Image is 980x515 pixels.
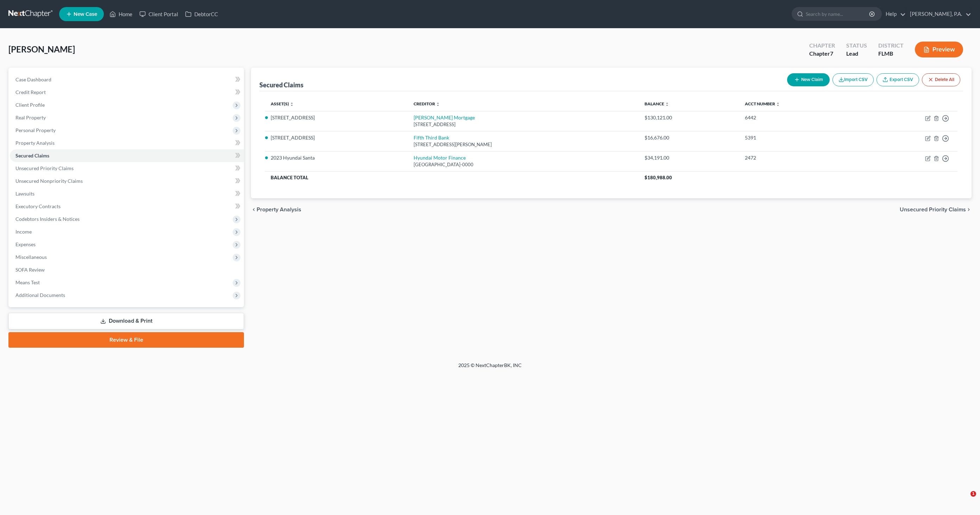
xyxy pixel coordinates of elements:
[10,149,244,162] a: Secured Claims
[15,114,46,120] span: Real Property
[745,154,854,161] div: 2472
[414,141,634,148] div: [STREET_ADDRESS][PERSON_NAME]
[15,165,74,171] span: Unsecured Priority Claims
[251,207,257,212] i: chevron_left
[15,89,46,95] span: Credit Report
[10,86,244,99] a: Credit Report
[10,162,244,175] a: Unsecured Priority Claims
[15,279,40,285] span: Means Test
[271,154,402,161] li: 2023 Hyundai Santa
[271,114,402,121] li: [STREET_ADDRESS]
[15,76,51,82] span: Case Dashboard
[645,154,733,161] div: $34,191.00
[956,491,973,508] iframe: Intercom live chat
[15,153,49,159] span: Secured Claims
[414,135,449,141] a: Fifth Third Bank
[809,42,835,50] div: Chapter
[15,127,56,133] span: Personal Property
[436,102,440,106] i: unfold_more
[15,203,61,209] span: Executory Contracts
[8,44,75,54] span: [PERSON_NAME]
[10,200,244,213] a: Executory Contracts
[787,73,830,86] button: New Claim
[966,207,972,212] i: chevron_right
[414,114,475,120] a: [PERSON_NAME] Mortgage
[882,8,906,20] a: Help
[906,8,971,20] a: [PERSON_NAME], P.A.
[878,50,904,58] div: FLMB
[665,102,669,106] i: unfold_more
[15,140,55,146] span: Property Analysis
[645,114,733,121] div: $130,121.00
[809,50,835,58] div: Chapter
[289,362,691,374] div: 2025 © NextChapterBK, INC
[8,332,244,348] a: Review & File
[645,175,672,180] span: $180,988.00
[10,73,244,86] a: Case Dashboard
[833,73,874,86] button: Import CSV
[74,12,97,17] span: New Case
[877,73,919,86] a: Export CSV
[745,114,854,121] div: 6442
[259,81,303,89] div: Secured Claims
[182,8,221,20] a: DebtorCC
[414,121,634,128] div: [STREET_ADDRESS]
[15,216,80,222] span: Codebtors Insiders & Notices
[830,50,833,57] span: 7
[15,229,32,235] span: Income
[10,263,244,276] a: SOFA Review
[645,101,669,106] a: Balance unfold_more
[846,42,867,50] div: Status
[271,101,294,106] a: Asset(s) unfold_more
[806,7,870,20] input: Search by name...
[900,207,966,212] span: Unsecured Priority Claims
[645,134,733,141] div: $16,676.00
[290,102,294,106] i: unfold_more
[414,101,440,106] a: Creditor unfold_more
[10,175,244,187] a: Unsecured Nonpriority Claims
[745,134,854,141] div: 5391
[776,102,780,106] i: unfold_more
[10,137,244,149] a: Property Analysis
[10,187,244,200] a: Lawsuits
[15,102,45,108] span: Client Profile
[8,313,244,329] a: Download & Print
[414,161,634,168] div: [GEOGRAPHIC_DATA]-0000
[265,171,639,184] th: Balance Total
[15,178,83,184] span: Unsecured Nonpriority Claims
[136,8,182,20] a: Client Portal
[922,73,960,86] button: Delete All
[106,8,136,20] a: Home
[15,254,47,260] span: Miscellaneous
[15,241,36,247] span: Expenses
[745,101,780,106] a: Acct Number unfold_more
[915,42,963,57] button: Preview
[414,155,466,161] a: Hyundai Motor Finance
[15,292,65,298] span: Additional Documents
[257,207,301,212] span: Property Analysis
[15,191,34,197] span: Lawsuits
[15,267,45,273] span: SOFA Review
[970,491,976,497] span: 1
[271,134,402,141] li: [STREET_ADDRESS]
[878,42,904,50] div: District
[846,50,867,58] div: Lead
[251,207,301,212] button: chevron_left Property Analysis
[900,207,972,212] button: Unsecured Priority Claims chevron_right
